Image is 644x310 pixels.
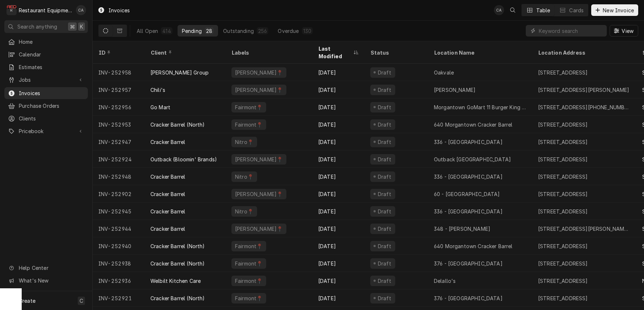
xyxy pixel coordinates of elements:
div: INV-252938 [93,255,145,272]
div: [STREET_ADDRESS] [538,294,588,302]
div: [STREET_ADDRESS] [538,260,588,267]
div: Cracker Barrel [150,190,185,198]
div: INV-252945 [93,203,145,220]
div: 376 - [GEOGRAPHIC_DATA] [434,294,503,302]
div: [DATE] [312,289,364,307]
div: [PERSON_NAME] Group [150,69,209,76]
div: Outback [GEOGRAPHIC_DATA] [434,156,511,163]
div: INV-252958 [93,64,145,81]
div: INV-252957 [93,81,145,98]
div: Cracker Barrel (North) [150,121,205,128]
div: Status [370,49,421,56]
div: 376 - [GEOGRAPHIC_DATA] [434,260,503,267]
div: Labels [231,49,307,56]
div: Draft [377,138,392,146]
div: Draft [377,103,392,111]
a: Invoices [4,87,88,99]
span: Jobs [19,76,73,84]
div: Welbilt Kitchen Care [150,277,201,285]
div: Draft [377,190,392,198]
div: 336 - [GEOGRAPHIC_DATA] [434,208,503,215]
div: Draft [377,260,392,267]
div: [DATE] [312,272,364,289]
div: R [7,5,17,15]
div: [DATE] [312,98,364,116]
span: Calendar [19,51,84,58]
div: [STREET_ADDRESS] [538,190,588,198]
div: [STREET_ADDRESS] [538,156,588,163]
div: Fairmont📍 [234,277,263,285]
span: Purchase Orders [19,102,84,110]
div: [DATE] [312,133,364,150]
a: Purchase Orders [4,100,88,112]
div: Draft [377,294,392,302]
a: Go to Pricebook [4,125,88,137]
div: Cracker Barrel (North) [150,294,205,302]
div: [PERSON_NAME]📍 [234,156,283,163]
a: Go to Jobs [4,74,88,86]
div: Cracker Barrel (North) [150,242,205,250]
div: ID [98,49,137,56]
div: [STREET_ADDRESS][PERSON_NAME][PERSON_NAME] [538,225,631,233]
div: Draft [377,86,392,94]
div: All Open [137,27,158,35]
div: INV-252953 [93,116,145,133]
div: 28 [206,27,212,35]
span: Clients [19,115,84,122]
div: [DATE] [312,168,364,185]
div: Go Mart [150,103,170,111]
div: Pending [182,27,202,35]
div: Location Address [538,49,629,56]
button: View [610,25,638,37]
div: Chili's [150,86,165,94]
a: Clients [4,112,88,124]
div: Oakvale [434,69,454,76]
div: 336 - [GEOGRAPHIC_DATA] [434,138,503,146]
div: Chrissy Adams's Avatar [76,5,86,15]
div: Draft [377,277,392,285]
div: Cards [569,7,584,14]
div: INV-252948 [93,168,145,185]
div: [STREET_ADDRESS] [538,242,588,250]
div: [STREET_ADDRESS] [538,69,588,76]
span: Home [19,38,84,46]
div: [STREET_ADDRESS] [538,173,588,181]
a: Go to Help Center [4,262,88,274]
div: CA [494,5,504,15]
button: New Invoice [591,4,638,16]
div: INV-252936 [93,272,145,289]
div: Draft [377,173,392,181]
div: 640 Morgantown Cracker Barrel [434,242,513,250]
button: Open search [507,4,519,16]
span: Create [19,298,35,304]
div: [PERSON_NAME]📍 [234,225,283,233]
a: Home [4,36,88,48]
span: New Invoice [601,7,635,14]
div: [PERSON_NAME]📍 [234,69,283,76]
div: Nitro📍 [234,208,254,215]
span: Pricebook [19,127,73,135]
div: Morgantown GoMart 11 Burger King 26100 [434,103,526,111]
div: [STREET_ADDRESS][PERSON_NAME] [538,86,630,94]
div: [STREET_ADDRESS][PHONE_NUMBER] [538,103,631,111]
div: Cracker Barrel [150,173,185,181]
span: Invoices [19,89,84,97]
div: [STREET_ADDRESS] [538,121,588,128]
div: Fairmont📍 [234,103,263,111]
div: Last Modified [318,45,351,60]
div: Delallo's [434,277,456,285]
div: 256 [258,27,267,35]
div: Restaurant Equipment Diagnostics [19,7,72,14]
div: 414 [162,27,171,35]
div: [STREET_ADDRESS] [538,138,588,146]
div: Draft [377,225,392,233]
div: Draft [377,121,392,128]
div: [DATE] [312,64,364,81]
div: [DATE] [312,237,364,255]
div: Table [536,7,550,14]
input: Keyword search [539,25,603,37]
div: INV-252944 [93,220,145,237]
div: Cracker Barrel [150,225,185,233]
div: [STREET_ADDRESS] [538,277,588,285]
div: CA [76,5,86,15]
